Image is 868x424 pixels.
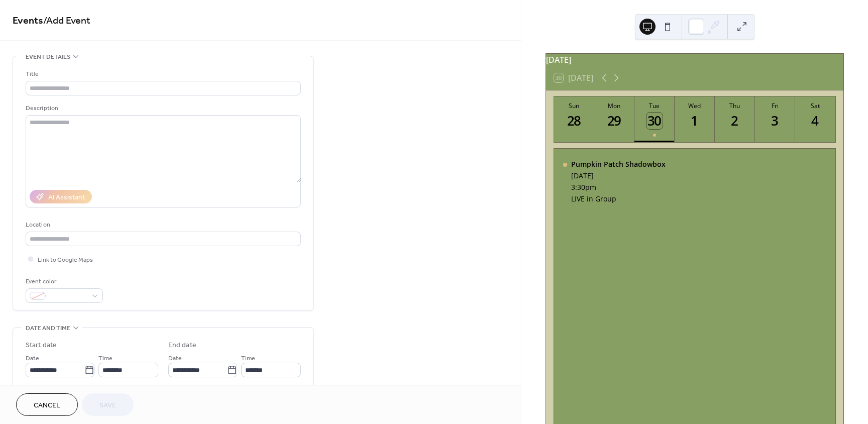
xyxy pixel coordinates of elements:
div: [DATE] [546,54,843,66]
button: Fri3 [755,96,795,142]
div: LIVE in Group [571,194,666,203]
div: 2 [727,113,743,129]
span: Link to Google Maps [38,255,93,265]
div: Start date [26,340,57,351]
a: Events [13,11,43,31]
div: End date [168,340,196,351]
div: 1 [687,113,703,129]
div: Sun [557,101,591,110]
span: Time [241,353,255,364]
div: 30 [646,113,663,129]
div: Mon [597,101,631,110]
div: 29 [606,113,623,129]
button: Sat4 [795,96,835,142]
div: [DATE] [571,171,666,180]
div: Description [26,103,299,114]
div: Tue [637,101,672,110]
button: Tue30 [634,96,675,142]
span: Time [98,353,113,364]
button: Thu2 [715,96,755,142]
div: Pumpkin Patch Shadowbox [571,159,666,169]
div: 3 [767,113,784,129]
span: Event details [26,52,70,62]
button: Cancel [16,393,78,416]
span: Date [26,353,39,364]
span: Cancel [34,400,60,411]
div: Sat [798,101,832,110]
div: 3:30pm [571,182,666,192]
span: Date and time [26,323,70,334]
div: Wed [678,101,712,110]
span: Date [168,353,182,364]
button: Sun28 [554,96,594,142]
div: Event color [26,276,101,287]
button: Mon29 [594,96,634,142]
button: Wed1 [675,96,715,142]
div: 4 [807,113,824,129]
div: Thu [718,101,752,110]
div: 28 [566,113,583,129]
div: Title [26,69,299,79]
span: / Add Event [43,11,90,31]
div: Location [26,220,299,230]
div: Fri [758,101,792,110]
